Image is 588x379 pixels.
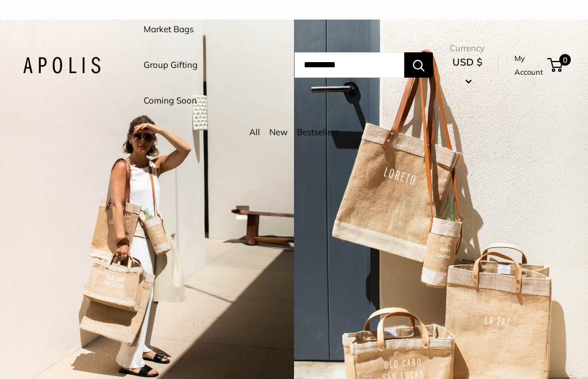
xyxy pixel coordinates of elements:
a: My Account [514,51,543,79]
a: All [249,127,260,137]
img: Apolis [23,57,100,74]
a: 0 [548,58,563,72]
span: Currency [450,40,485,56]
a: Group Gifting [144,57,198,73]
a: Bestsellers [297,127,339,137]
a: New [269,127,288,137]
span: USD $ [452,56,482,68]
button: Search [404,52,433,78]
a: Market Bags [144,21,194,37]
a: Coming Soon [144,93,197,109]
button: USD $ [450,53,485,90]
input: Search... [295,52,404,78]
span: 0 [559,54,571,66]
